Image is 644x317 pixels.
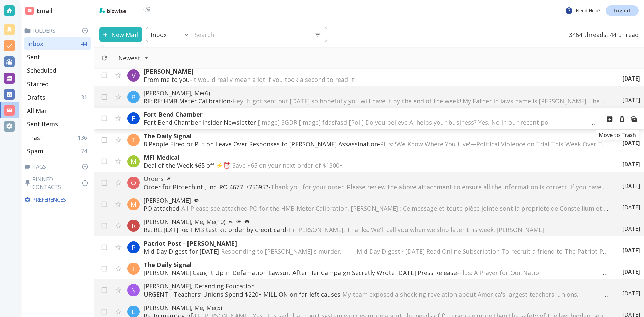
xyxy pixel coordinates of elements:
[131,286,136,294] p: N
[622,96,640,104] p: [DATE]
[24,77,91,91] div: Starred
[24,117,91,131] div: Sent Items
[144,153,609,161] p: MFI Medical
[596,130,639,140] div: Move to Trash
[622,75,640,82] p: [DATE]
[151,31,167,39] p: Inbox
[144,226,609,234] p: Re: RE: [EXT] Re: HMB test kit order by credit card -
[132,114,135,122] p: F
[27,93,45,101] p: Drafts
[25,6,53,15] h2: Email
[144,132,609,140] p: The Daily Signal
[27,40,43,48] p: Inbox
[606,5,639,16] a: Logout
[23,193,91,206] div: Preferences
[144,89,609,97] p: [PERSON_NAME], Me (6)
[27,147,43,155] p: Spam
[131,93,136,101] p: B
[622,139,640,147] p: [DATE]
[144,97,609,105] p: RE: RE: HMB Meter Calibration -
[565,7,600,15] p: Need Help?
[144,304,609,312] p: [PERSON_NAME], Me, Me (5)
[112,51,155,65] button: Filter
[24,196,90,203] p: Preferences
[622,289,640,297] p: [DATE]
[131,136,136,144] p: T
[622,268,640,275] p: [DATE]
[144,67,609,75] p: [PERSON_NAME]
[144,261,609,269] p: The Daily Signal
[99,27,142,42] button: New Mail
[144,110,596,118] p: Fort Bend Chamber
[232,161,480,169] span: Save $65 on your next order of $1300+ ͏ ͏ ͏ ͏ ͏ ͏ ͏ ͏ ͏ ͏ ͏ ͏ ͏ ͏ ͏ ͏ ͏ ͏ ͏ ͏ ͏ ͏ ͏ ͏ ͏ ͏ ͏ ͏ ͏ ͏...
[622,161,640,168] p: [DATE]
[81,40,90,47] p: 44
[192,75,475,84] span: It would really mean a lot if you took a second to read it: ‌ ‌ ‌ ‌ ‌ ‌ ‌ ‌ ‌ ‌ ‌ ‌ ‌ ‌ ‌ ‌ ‌ ‌ ‌...
[24,64,91,77] div: Scheduled
[622,225,640,232] p: [DATE]
[78,134,90,141] p: 136
[616,113,628,125] button: Move to Trash
[27,134,44,142] p: Trash
[81,94,90,101] p: 31
[144,204,609,212] p: PO attached -
[25,7,34,15] img: DashboardSidebarEmail.svg
[27,66,56,74] p: Scheduled
[144,118,596,126] p: Fort Bend Chamber Insider Newsletter -
[24,131,91,144] div: Trash136
[98,52,110,64] button: Refresh
[132,308,135,316] p: E
[144,218,609,226] p: [PERSON_NAME], Me, Me (10)
[132,222,136,230] p: R
[27,80,49,88] p: Starred
[244,219,250,224] svg: Your most recent message has not been opened yet
[132,5,163,16] img: BioTech International
[144,196,609,204] p: [PERSON_NAME]
[27,107,48,115] p: All Mail
[144,239,609,247] p: Patriot Post - [PERSON_NAME]
[24,37,91,50] div: Inbox44
[144,183,609,191] p: Order for Biotechintl, Inc. PO 4677L/756953 -
[131,157,136,165] p: M
[288,226,544,234] span: Hi [PERSON_NAME], Thanks. We'll call you when we ship later this week. [PERSON_NAME]
[24,104,91,117] div: All Mail
[81,147,90,155] p: 74
[144,161,609,169] p: Deal of the Week $65 off ⚡⏰ -
[622,182,640,190] p: [DATE]
[24,163,91,170] p: Tags
[622,247,640,254] p: [DATE]
[24,176,91,191] p: Pinned Contacts
[144,175,609,183] p: Orders
[131,179,136,187] p: O
[99,8,126,13] img: bizwise
[144,290,609,298] p: URGENT - Teachers’ Unions Spend $220+ MILLION on far-left causes -
[24,144,91,158] div: Spam74
[144,282,609,290] p: [PERSON_NAME], Defending Education
[628,113,640,125] button: Mark as Read
[258,118,632,126] span: [Image] SGDR [Image] fdasfasd [Poll] Do you believe AI helps your business? Yes, No In our recent...
[27,120,58,128] p: Sent Items
[144,247,609,255] p: Mid-Day Digest for [DATE] -
[131,200,136,208] p: M
[622,204,640,211] p: [DATE]
[132,71,136,80] p: V
[193,28,309,41] input: Search
[614,8,631,13] p: Logout
[144,140,609,148] p: 8 People Fired or Put on Leave Over Responses to [PERSON_NAME] Assassination -
[27,53,40,61] p: Sent
[144,75,609,84] p: From me to you -
[24,50,91,64] div: Sent
[131,265,136,273] p: T
[24,27,91,34] p: Folders
[132,243,136,251] p: P
[144,269,609,277] p: [PERSON_NAME] Caught Up in Defamation Lawsuit After Her Campaign Secretly Wrote [DATE] Press Rele...
[604,113,616,125] button: Archive
[565,27,639,42] p: 3464 threads, 44 unread
[24,91,91,104] div: Drafts31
